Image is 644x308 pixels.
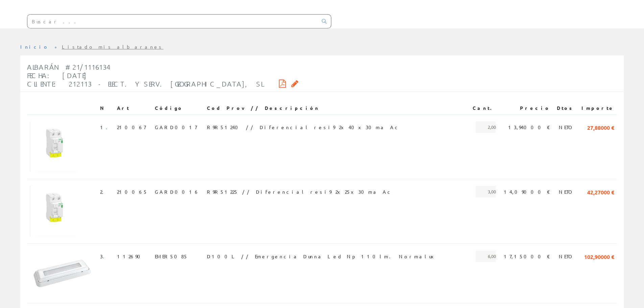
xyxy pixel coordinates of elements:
[559,251,574,262] span: NETO
[559,121,574,133] span: NETO
[291,81,299,86] i: Solicitar por email copia firmada
[476,186,496,197] span: 3,00
[30,251,95,296] img: Foto artículo (192x135.46566321731)
[476,251,496,262] span: 6,00
[499,102,553,114] th: Precio
[20,44,49,50] a: Inicio
[117,121,146,133] span: 210067
[204,102,469,114] th: Cod Prov // Descripción
[102,189,108,195] a: .
[97,102,114,114] th: N
[106,124,112,130] a: .
[207,251,438,262] span: D100L // Emergencia Dunna Led Np 110lm. Normalux
[103,253,109,259] a: .
[114,102,152,114] th: Art
[100,121,112,133] span: 1
[100,251,109,262] span: 3
[587,186,614,197] span: 42,27000 €
[504,251,550,262] span: 17,15000 €
[469,102,499,114] th: Cant.
[27,63,263,88] span: Albarán #21/1116134 Fecha: [DATE] Cliente: 212113 - ELECT. Y SERV. [GEOGRAPHIC_DATA], SL
[100,186,108,197] span: 2
[476,121,496,133] span: 2,00
[559,186,574,197] span: NETO
[504,186,550,197] span: 14,09000 €
[553,102,577,114] th: Dtos
[27,15,318,28] input: Buscar ...
[587,121,614,133] span: 27,88000 €
[508,121,550,133] span: 13,94000 €
[155,186,199,197] span: GARD0016
[155,121,197,133] span: GARD0017
[30,186,76,237] img: Foto artículo (138.28125x150)
[117,251,144,262] span: 112690
[155,251,188,262] span: EMER5085
[117,186,148,197] span: 210065
[279,81,286,86] i: Descargar PDF
[152,102,205,114] th: Código
[577,102,617,114] th: Importe
[30,121,76,172] img: Foto artículo (138.28125x150)
[584,251,614,262] span: 102,90000 €
[62,44,164,50] a: Listado mis albaranes
[207,186,393,197] span: R9R51225 // Diferencial resi9 2x25x30ma Ac
[207,121,400,133] span: R9R51240 // Diferencial resi9 2x40x30ma Ac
